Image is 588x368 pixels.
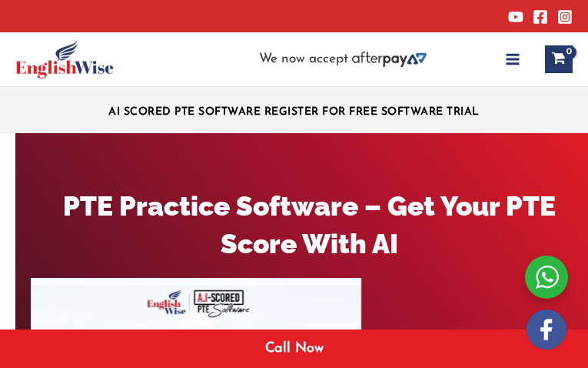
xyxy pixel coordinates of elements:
a: Instagram [557,9,573,25]
img: cropped-ew-logo [15,40,114,79]
aside: Header Widget 2 [251,52,434,68]
a: Facebook [533,9,548,25]
a: Call Now [265,342,324,356]
span: We now accept [259,52,348,67]
a: AI SCORED PTE SOFTWARE REGISTER FOR FREE SOFTWARE TRIAL [108,106,480,118]
aside: Header Widget 1 [97,94,491,125]
img: white-facebook.png [527,309,566,350]
h1: PTE Practice Software – Get Your PTE Score With AI [31,187,588,263]
a: YouTube [508,9,523,25]
img: Afterpay-Logo [352,52,427,67]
